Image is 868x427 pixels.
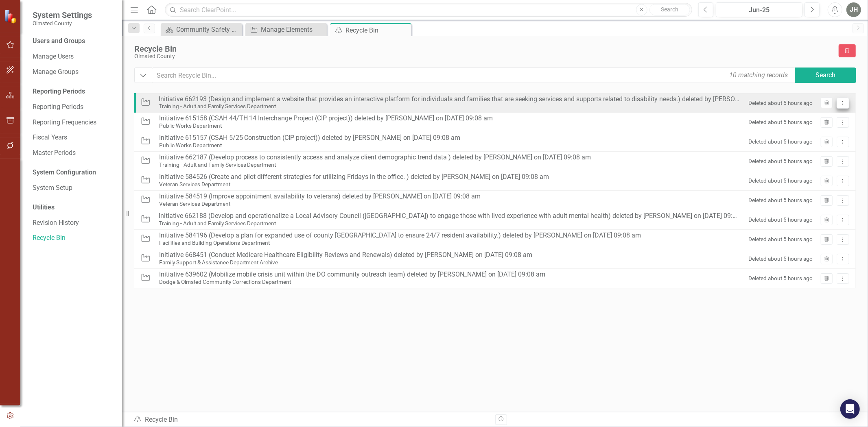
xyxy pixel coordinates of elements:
[33,37,114,46] div: Users and Groups
[159,115,493,122] div: Initiative 615158 (CSAH 44/TH 14 Interchange Project (CIP project)) deleted by [PERSON_NAME] on [...
[163,24,240,35] a: Community Safety and Wellbeing Balanced Scorecard
[846,2,861,17] button: JH
[159,122,222,129] small: Public Works Department
[133,415,489,425] div: Recycle Bin
[748,235,813,243] small: Deleted about 5 hours ago
[33,52,114,61] a: Manage Users
[165,3,692,17] input: Search ClearPoint...
[719,5,800,15] div: Jun-25
[748,196,813,204] small: Deleted about 5 hours ago
[748,216,813,224] small: Deleted about 5 hours ago
[748,157,813,165] small: Deleted about 5 hours ago
[748,255,813,263] small: Deleted about 5 hours ago
[748,99,813,107] small: Deleted about 5 hours ago
[33,87,114,96] div: Reporting Periods
[159,154,591,161] div: Initiative 662187 (Develop process to consistently access and analyze client demographic trend da...
[649,4,690,15] button: Search
[33,233,114,243] a: Recycle Bin
[33,148,114,158] a: Master Periods
[152,68,796,83] input: Search Recycle Bin...
[748,274,813,282] small: Deleted about 5 hours ago
[159,271,546,278] div: Initiative 639602 (Mobilize mobile crisis unit within the DO community outreach team) deleted by ...
[159,193,481,200] div: Initiative 584519 (Improve appointment availability to veterans) deleted by [PERSON_NAME] on [DAT...
[345,25,409,35] div: Recycle Bin
[159,173,549,181] div: Initiative 584526 (Create and pilot different strategies for utilizing Fridays in the office. ) d...
[33,183,114,193] a: System Setup
[33,118,114,127] a: Reporting Frequencies
[748,118,813,126] small: Deleted about 5 hours ago
[159,220,276,227] small: Training - Adult and Family Services Department
[661,6,678,13] span: Search
[33,133,114,142] a: Fiscal Years
[33,168,114,177] div: System Configuration
[33,102,114,112] a: Reporting Periods
[261,24,325,35] div: Manage Elements
[727,69,790,82] div: 10 matching records
[176,24,240,35] div: Community Safety and Wellbeing Balanced Scorecard
[748,138,813,146] small: Deleted about 5 hours ago
[840,399,860,419] div: Open Intercom Messenger
[4,9,18,24] img: ClearPoint Strategy
[159,240,270,246] small: Facilities and Building Operations Department
[33,10,92,20] span: System Settings
[33,203,114,212] div: Utilities
[716,2,802,17] button: Jun-25
[159,251,533,259] div: Initiative 668451 (Conduct Medicare Healthcare Eligibility Reviews and Renewals) deleted by [PERS...
[159,212,740,220] div: Initiative 662188 (Develop and operationalize a Local Advisory Council ([GEOGRAPHIC_DATA]) to eng...
[748,177,813,185] small: Deleted about 5 hours ago
[247,24,325,35] a: Manage Elements
[159,259,278,266] small: Family Support & Assistance Department Archive
[134,44,835,53] div: Recycle Bin
[795,68,856,83] button: Search
[33,218,114,228] a: Revision History
[159,279,291,285] small: Dodge & Olmsted Community Corrections Department
[159,181,230,187] small: Veteran Services Department
[159,134,461,142] div: Initiative 615157 (CSAH 5/25 Construction (CIP project)) deleted by [PERSON_NAME] on [DATE] 09:08 am
[159,232,641,239] div: Initiative 584196 (Develop a plan for expanded use of county [GEOGRAPHIC_DATA] to ensure 24/7 res...
[33,68,114,77] a: Manage Groups
[159,103,276,110] small: Training - Adult and Family Services Department
[134,53,835,59] div: Olmsted County
[159,161,276,168] small: Training - Adult and Family Services Department
[159,142,222,148] small: Public Works Department
[159,200,230,207] small: Veteran Services Department
[159,96,740,103] div: Initiative 662193 (Design and implement a website that provides an interactive platform for indiv...
[33,20,92,26] small: Olmsted County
